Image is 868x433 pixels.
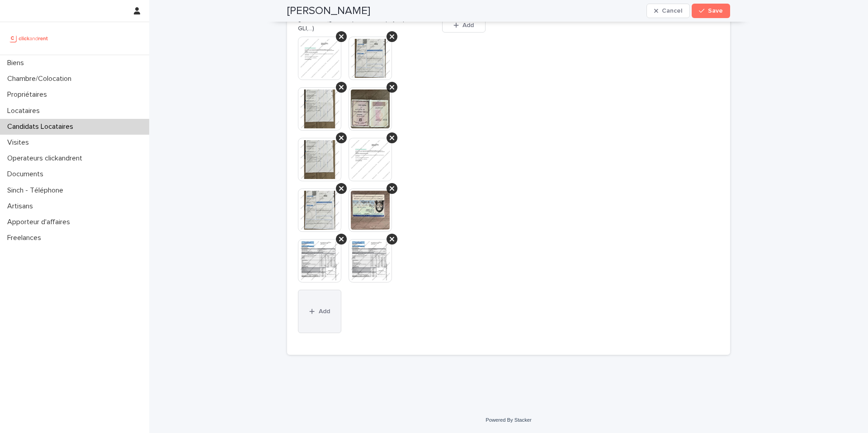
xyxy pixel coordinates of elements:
span: Add [462,22,474,28]
p: Artisans [4,202,40,211]
button: Add [442,18,486,33]
button: Cancel [646,4,690,18]
p: Candidats Locataires [4,122,80,131]
button: Add [298,290,341,333]
span: Save [708,8,723,14]
p: Freelances [4,234,48,242]
p: Visites [4,138,36,147]
p: Operateurs clickandrent [4,154,90,163]
img: UCB0brd3T0yccxBKYDjQ [7,29,51,47]
p: Locataires [4,107,47,115]
p: Sinch - Téléphone [4,186,71,195]
p: Apporteur d'affaires [4,218,77,226]
a: Powered By Stacker [486,417,531,423]
span: Cancel [662,8,682,14]
h2: [PERSON_NAME] [287,5,370,18]
p: Documents [4,170,51,179]
span: Add [319,308,330,315]
button: Save [692,4,730,18]
p: Chambre/Colocation [4,75,79,83]
p: Propriétaires [4,90,54,99]
p: Biens [4,59,31,67]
